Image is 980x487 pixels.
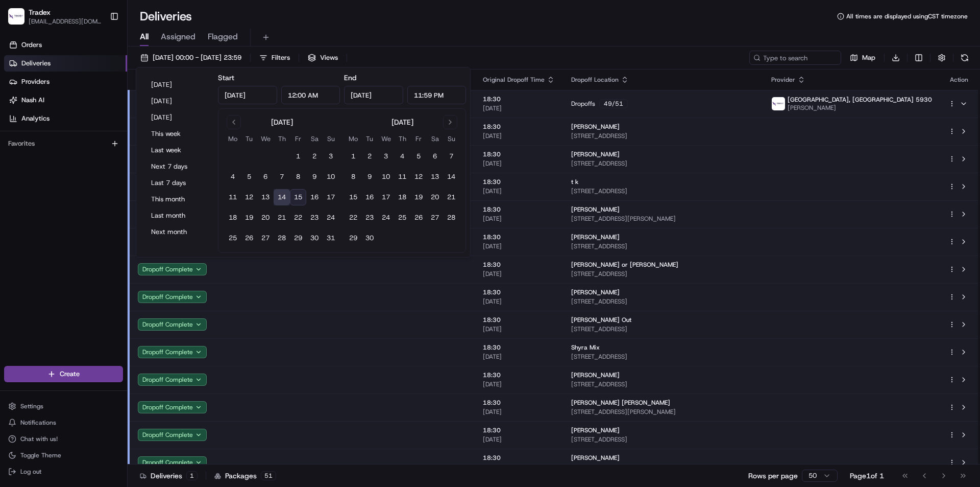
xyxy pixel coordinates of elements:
span: Flagged [208,31,238,43]
label: Start [218,73,234,82]
a: Powered byPylon [72,173,124,181]
span: Dropoffs [571,100,595,108]
span: Chat with us! [20,435,58,443]
span: API Documentation [96,148,164,158]
span: Analytics [21,114,50,123]
span: [PERSON_NAME] Out [571,316,631,324]
span: [STREET_ADDRESS][PERSON_NAME] [571,215,755,223]
button: 23 [361,210,378,226]
button: 3 [323,148,339,165]
span: [STREET_ADDRESS] [571,242,755,250]
span: Tradex [29,7,51,17]
th: Sunday [323,133,339,144]
span: [STREET_ADDRESS] [571,159,755,168]
span: 18:30 [483,399,555,407]
span: [DATE] [483,297,555,306]
button: 7 [274,169,290,185]
span: Knowledge Base [20,148,78,158]
button: Dropoff Complete [138,263,207,275]
span: All [140,31,149,43]
span: Original Dropoff Time [483,76,545,84]
button: 8 [345,169,361,185]
span: Nash AI [21,96,44,105]
div: Page 1 of 1 [850,471,884,481]
button: 31 [323,230,339,246]
span: Dropoff Location [571,76,619,84]
button: 12 [241,189,257,205]
span: Toggle Theme [20,451,61,459]
span: [STREET_ADDRESS] [571,270,755,278]
span: 18:30 [483,454,555,462]
a: Deliveries [4,55,127,72]
button: Filters [255,51,295,65]
div: We're available if you need us! [35,108,129,116]
button: 9 [361,169,378,185]
span: [STREET_ADDRESS] [571,380,755,388]
span: [STREET_ADDRESS] [571,353,755,361]
span: [STREET_ADDRESS] [571,435,755,444]
div: 49 / 51 [599,99,628,108]
span: [DATE] [483,132,555,140]
button: Toggle Theme [4,448,123,462]
button: Next 7 days [146,159,208,174]
div: Action [948,76,970,84]
button: 18 [394,189,410,205]
span: [DATE] [483,270,555,278]
span: [STREET_ADDRESS] [571,132,755,140]
button: Last week [146,143,208,157]
button: Settings [4,399,123,413]
span: [STREET_ADDRESS] [571,297,755,306]
span: 18:30 [483,150,555,158]
span: 18:30 [483,371,555,379]
button: Go to previous month [227,115,241,129]
button: 4 [394,148,410,165]
input: Date [344,86,403,104]
button: 26 [410,210,427,226]
button: Dropoff Complete [138,291,207,303]
button: 9 [306,169,323,185]
button: 26 [241,230,257,246]
button: 20 [427,189,443,205]
span: [STREET_ADDRESS][PERSON_NAME] [571,408,755,416]
button: 10 [378,169,394,185]
button: 18 [225,210,241,226]
span: Orders [21,40,42,50]
th: Sunday [443,133,459,144]
button: Views [303,51,342,65]
img: Tradex [8,8,24,25]
button: 1 [290,148,306,165]
span: [DATE] [483,187,555,195]
button: 25 [394,210,410,226]
button: 16 [361,189,378,205]
button: Dropoff Complete [138,346,207,358]
span: Settings [20,402,43,410]
span: Create [60,369,80,379]
a: Orders [4,37,127,53]
button: 14 [274,189,290,205]
button: 22 [345,210,361,226]
img: Nash [10,10,31,31]
button: 30 [306,230,323,246]
p: Rows per page [748,471,798,481]
span: [EMAIL_ADDRESS][DOMAIN_NAME] [29,17,102,26]
span: 18:30 [483,343,555,352]
span: 18:30 [483,261,555,269]
button: 24 [323,210,339,226]
button: 30 [361,230,378,246]
label: End [344,73,356,82]
button: 11 [225,189,241,205]
button: 25 [225,230,241,246]
button: This month [146,192,208,206]
button: Map [845,51,880,65]
span: Views [320,53,338,62]
a: Analytics [4,110,127,127]
button: 27 [427,210,443,226]
input: Time [281,86,340,104]
button: 2 [306,148,323,165]
th: Thursday [274,133,290,144]
button: 29 [290,230,306,246]
button: 5 [241,169,257,185]
button: 15 [290,189,306,205]
button: 19 [410,189,427,205]
button: 21 [443,189,459,205]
